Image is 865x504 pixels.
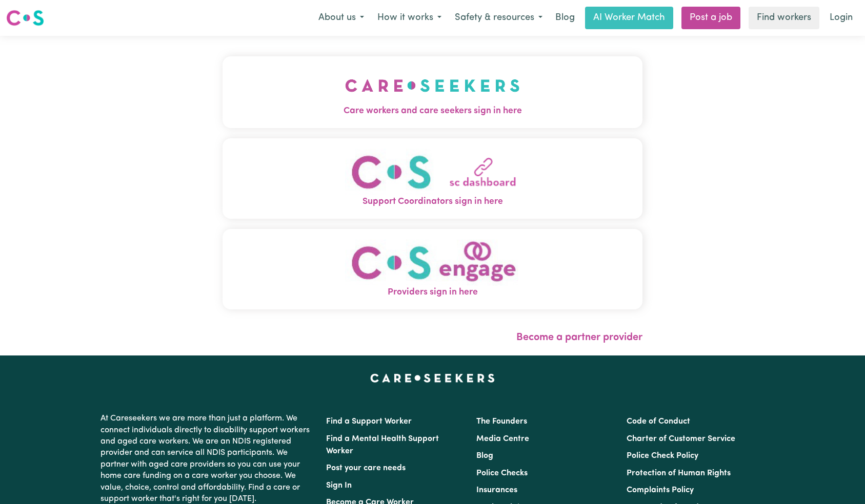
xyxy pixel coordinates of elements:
button: Care workers and care seekers sign in here [223,56,643,128]
span: Care workers and care seekers sign in here [223,104,643,118]
a: Post a job [681,7,740,29]
button: How it works [371,7,448,29]
a: Careseekers home page [370,374,495,382]
a: AI Worker Match [585,7,673,29]
button: Safety & resources [448,7,549,29]
a: Post your care needs [326,464,406,472]
a: Find a Support Worker [326,417,412,426]
a: Protection of Human Rights [627,469,731,477]
a: The Founders [476,417,527,426]
span: Support Coordinators sign in here [223,195,643,208]
a: Careseekers logo [6,6,44,30]
button: About us [312,7,371,29]
a: Charter of Customer Service [627,435,735,443]
a: Complaints Policy [627,486,694,494]
a: Find workers [749,7,819,29]
a: Sign In [326,481,352,490]
a: Media Centre [476,435,529,443]
img: Careseekers logo [6,9,44,27]
a: Blog [549,7,581,29]
a: Code of Conduct [627,417,690,426]
button: Providers sign in here [223,229,643,309]
a: Insurances [476,486,517,494]
span: Providers sign in here [223,286,643,299]
a: Become a partner provider [516,332,642,343]
a: Police Check Policy [627,452,698,460]
a: Login [823,7,859,29]
a: Police Checks [476,469,528,477]
a: Blog [476,452,493,460]
button: Support Coordinators sign in here [223,138,643,219]
a: Find a Mental Health Support Worker [326,435,439,455]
